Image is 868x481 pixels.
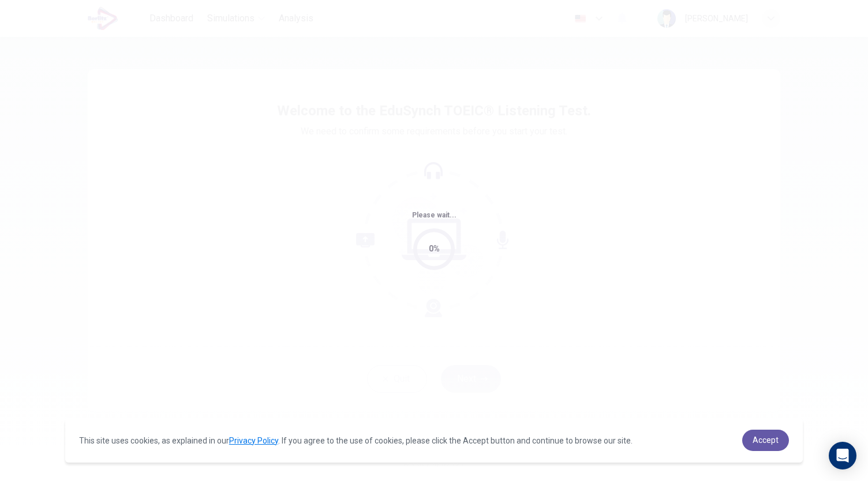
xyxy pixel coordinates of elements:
div: Open Intercom Messenger [829,442,856,469]
span: Please wait... [412,211,457,219]
span: This site uses cookies, as explained in our . If you agree to the use of cookies, please click th... [79,436,633,445]
span: Accept [753,435,779,445]
a: Privacy Policy [229,436,278,445]
div: 0% [429,242,440,255]
a: dismiss cookie message [742,430,789,451]
div: cookieconsent [65,418,803,463]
